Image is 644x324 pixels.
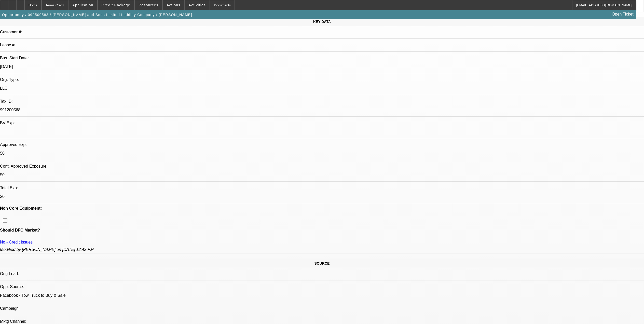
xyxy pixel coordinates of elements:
[167,3,181,7] span: Actions
[72,3,93,7] span: Application
[163,0,184,10] button: Actions
[68,0,97,10] button: Application
[185,0,210,10] button: Activities
[189,3,206,7] span: Activities
[135,0,162,10] button: Resources
[314,261,330,265] span: SOURCE
[2,13,192,17] span: Opportunity / 092500583 / [PERSON_NAME] and Sons Limited Liability Company / [PERSON_NAME]
[610,10,636,19] a: Open Ticket
[313,20,331,24] span: KEY DATA
[139,3,158,7] span: Resources
[102,3,130,7] span: Credit Package
[98,0,134,10] button: Credit Package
